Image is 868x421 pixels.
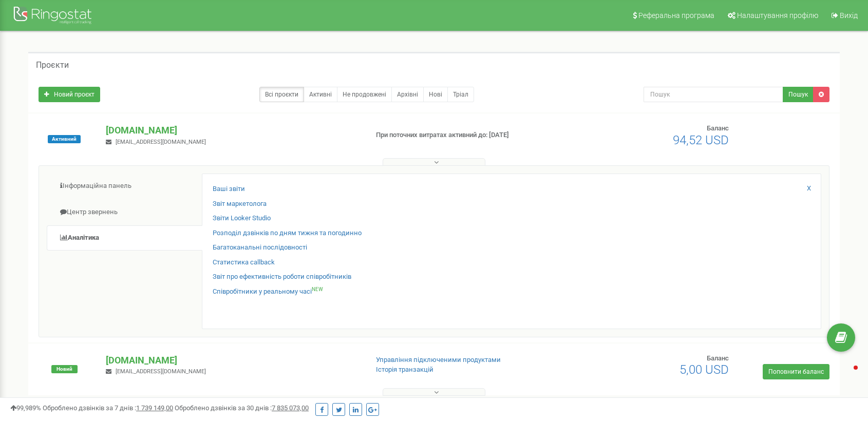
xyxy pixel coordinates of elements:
[51,365,78,373] span: Новий
[116,139,206,145] span: [EMAIL_ADDRESS][DOMAIN_NAME]
[376,130,562,140] p: При поточних витратах активний до: [DATE]
[43,404,173,412] span: Оброблено дзвінків за 7 днів :
[213,184,245,194] a: Ваші звіти
[48,135,81,143] span: Активний
[175,404,309,412] span: Оброблено дзвінків за 30 днів :
[213,272,351,282] a: Звіт про ефективність роботи співробітників
[47,225,202,251] a: Аналiтика
[376,366,433,373] a: Історія транзакцій
[47,174,202,199] a: Інформаційна панель
[213,199,267,209] a: Звіт маркетолога
[376,356,501,363] a: Управління підключеними продуктами
[638,11,714,20] span: Реферальна програма
[304,87,337,102] a: Активні
[213,214,271,223] a: Звіти Looker Studio
[39,87,100,102] a: Новий проєкт
[213,258,275,267] a: Статистика callback
[833,363,858,388] iframe: Intercom live chat
[840,11,858,20] span: Вихід
[337,87,392,102] a: Не продовжені
[312,286,323,292] sup: NEW
[213,243,307,253] a: Багатоканальні послідовності
[36,61,69,70] h5: Проєкти
[106,354,359,367] p: [DOMAIN_NAME]
[213,228,362,238] a: Розподіл дзвінків по дням тижня та погодинно
[680,362,729,377] span: 5,00 USD
[213,287,323,297] a: Співробітники у реальному часіNEW
[10,404,41,412] span: 99,989%
[644,87,784,102] input: Пошук
[707,124,729,132] span: Баланс
[807,184,811,194] a: X
[737,11,818,20] span: Налаштування профілю
[116,368,206,375] span: [EMAIL_ADDRESS][DOMAIN_NAME]
[47,200,202,225] a: Центр звернень
[447,87,474,102] a: Тріал
[783,87,814,102] button: Пошук
[106,124,359,137] p: [DOMAIN_NAME]
[707,354,729,362] span: Баланс
[136,404,173,412] u: 1 739 149,00
[259,87,304,102] a: Всі проєкти
[391,87,424,102] a: Архівні
[272,404,309,412] u: 7 835 073,00
[423,87,448,102] a: Нові
[673,133,729,147] span: 94,52 USD
[763,364,829,379] a: Поповнити баланс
